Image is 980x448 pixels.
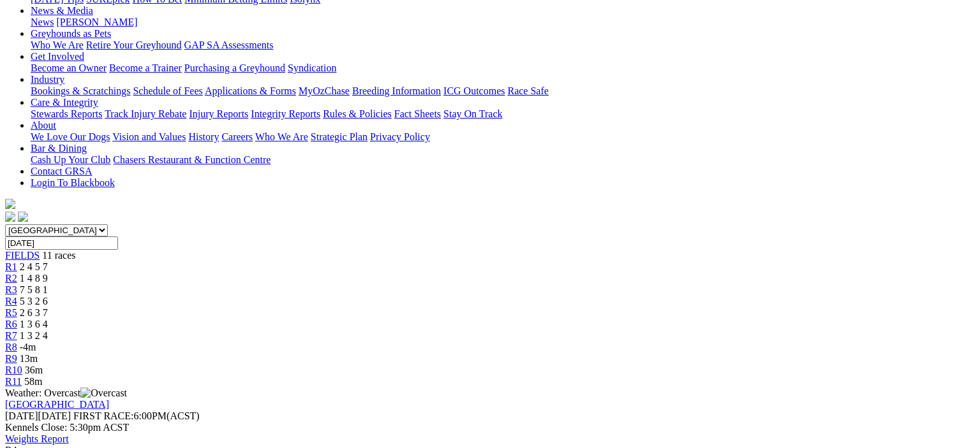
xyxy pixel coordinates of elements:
[42,250,75,261] span: 11 races
[5,410,71,421] span: [DATE]
[188,131,219,142] a: History
[5,330,17,341] a: R7
[5,319,17,329] a: R6
[5,236,118,250] input: Select date
[20,284,48,295] span: 7 5 8 1
[5,410,38,421] span: [DATE]
[5,433,69,444] a: Weights Report
[20,261,48,272] span: 2 4 5 7
[205,85,296,96] a: Applications & Forms
[20,296,48,307] span: 5 3 2 6
[31,166,92,177] a: Contact GRSA
[5,376,22,387] a: R11
[5,342,17,352] a: R8
[86,40,182,50] a: Retire Your Greyhound
[31,85,130,96] a: Bookings & Scratchings
[251,108,320,119] a: Integrity Reports
[25,365,43,375] span: 36m
[5,353,17,364] a: R9
[24,376,42,387] span: 58m
[189,108,248,119] a: Injury Reports
[56,17,137,27] a: [PERSON_NAME]
[31,120,56,131] a: About
[133,85,202,96] a: Schedule of Fees
[5,387,127,398] span: Weather: Overcast
[31,74,64,85] a: Industry
[299,85,350,96] a: MyOzChase
[73,410,133,421] span: FIRST RACE:
[31,17,54,27] a: News
[31,131,110,142] a: We Love Our Dogs
[5,422,965,433] div: Kennels Close: 5:30pm ACST
[113,154,271,165] a: Chasers Restaurant & Function Centre
[5,250,40,261] a: FIELDS
[255,131,308,142] a: Who We Are
[31,131,965,143] div: About
[352,85,441,96] a: Breeding Information
[5,273,17,284] a: R2
[31,62,107,73] a: Become an Owner
[370,131,430,142] a: Privacy Policy
[31,108,102,119] a: Stewards Reports
[20,342,36,352] span: -4m
[31,40,84,50] a: Who We Are
[109,62,182,73] a: Become a Trainer
[31,28,111,39] a: Greyhounds as Pets
[31,85,965,97] div: Industry
[31,143,87,154] a: Bar & Dining
[221,131,253,142] a: Careers
[507,85,548,96] a: Race Safe
[5,296,17,307] a: R4
[443,108,502,119] a: Stay On Track
[5,199,15,209] img: logo-grsa-white.png
[20,307,48,318] span: 2 6 3 7
[31,97,98,108] a: Care & Integrity
[443,85,505,96] a: ICG Outcomes
[311,131,367,142] a: Strategic Plan
[394,108,441,119] a: Fact Sheets
[184,40,274,50] a: GAP SA Assessments
[5,399,109,410] a: [GEOGRAPHIC_DATA]
[5,212,15,222] img: facebook.svg
[31,154,110,165] a: Cash Up Your Club
[5,307,17,318] a: R5
[31,51,84,62] a: Get Involved
[20,273,48,284] span: 1 4 8 9
[105,108,186,119] a: Track Injury Rebate
[31,177,115,188] a: Login To Blackbook
[31,40,965,51] div: Greyhounds as Pets
[5,261,17,272] a: R1
[73,410,200,421] span: 6:00PM(ACST)
[323,108,392,119] a: Rules & Policies
[31,108,965,120] div: Care & Integrity
[184,62,285,73] a: Purchasing a Greyhound
[18,212,28,222] img: twitter.svg
[288,62,336,73] a: Syndication
[31,62,965,74] div: Get Involved
[112,131,186,142] a: Vision and Values
[31,5,93,16] a: News & Media
[20,319,48,329] span: 1 3 6 4
[20,330,48,341] span: 1 3 2 4
[5,365,22,375] a: R10
[31,154,965,166] div: Bar & Dining
[20,353,38,364] span: 13m
[31,17,965,28] div: News & Media
[5,284,17,295] a: R3
[80,387,127,399] img: Overcast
